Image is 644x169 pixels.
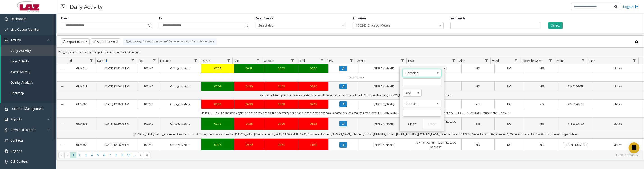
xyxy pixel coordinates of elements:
span: Dur [234,59,239,63]
span: Page 5 [95,152,101,158]
a: 2246226473 [562,102,589,106]
div: 06:30 [237,102,261,106]
div: Data table [57,57,644,150]
a: Lot Filter Menu [151,57,157,64]
a: [PHONE_NUMBER] [562,143,589,147]
span: Lane [589,59,595,63]
a: NO [497,84,522,89]
a: [PERSON_NAME] [361,121,407,126]
a: 2246226473 [562,84,589,89]
span: Select day... [256,22,328,29]
span: 100240 Chicago Meters [353,22,425,29]
span: Page 4 [89,152,95,158]
img: 'icon' [5,118,8,121]
span: Activity [10,38,21,42]
span: YES [540,143,544,147]
span: Page 3 [83,152,89,158]
a: 100240 [140,84,156,89]
span: Rec. [328,59,333,63]
a: Chicago Meters [162,66,198,71]
a: Meters [595,84,641,89]
span: Page 2 [76,152,83,158]
a: YES [527,143,556,147]
a: Rec. Filter Menu [348,57,354,64]
img: 'icon' [5,149,8,153]
span: Phone [556,59,564,63]
a: 00:56 [204,102,232,106]
a: Meters [595,66,641,71]
span: Go to the next page [139,153,143,157]
a: Alert Filter Menu [483,57,490,64]
span: Queue [202,59,210,63]
button: Select [548,22,563,29]
label: To [159,16,162,21]
a: 00:08 [204,84,232,89]
span: Contains [403,100,433,107]
td: [PERSON_NAME] dont have any info on the accout took ifno she verify her cc and lp # but we dont h... [68,109,644,117]
div: 01:02 [267,84,296,89]
span: Go to the last page [145,153,149,157]
a: 6124944 [71,66,93,71]
a: Meters [595,143,641,147]
a: 100240 [140,143,156,147]
span: Dashboard [10,17,27,21]
a: 00:23 [237,66,261,71]
a: 11:41 [302,143,326,147]
a: Payment Confirmation / Receipt Request [413,140,459,149]
a: Chicago Meters [162,102,198,106]
span: Daily Activity [10,48,31,53]
span: Lane Activity [10,59,29,63]
span: NO [507,102,511,106]
a: Meters [595,102,641,106]
span: Page 11 [132,152,138,158]
a: 00:02 [267,66,296,71]
span: Call Centers [10,159,28,164]
div: 04:20 [237,84,261,89]
span: Issue [408,59,415,63]
input: Agent Filter [403,78,441,86]
span: Location [160,59,171,63]
a: Total Filter Menu [319,57,325,64]
span: YES [540,122,544,126]
a: Meters [595,121,641,126]
a: Collapse Details [57,85,68,88]
kendo-pager-info: 1 - 30 of 566 items [153,153,639,157]
input: Agent Filter [403,109,441,117]
a: Collapse Details [57,122,68,126]
span: Reports [10,117,22,121]
div: By clicking Incident row you will be taken to the incident details page. [123,38,217,45]
span: Toggle popup [244,22,249,29]
span: NO [507,143,511,147]
label: Location [353,16,366,21]
span: Date [97,59,103,63]
a: 01:57 [267,143,296,147]
img: infoIcon.svg [125,40,129,43]
a: Date Filter Menu [130,57,136,64]
span: Page 8 [113,152,119,158]
div: 04:06 [267,121,296,126]
a: 00:50 [302,66,326,71]
img: 'icon' [5,39,8,42]
a: 05:30 [302,84,326,89]
a: YES [527,121,556,126]
a: Issue Filter Menu [451,57,457,64]
a: Chicago Meters [162,84,198,89]
span: Page 6 [101,152,107,158]
button: Export to Excel [91,38,120,45]
a: NO [464,66,492,71]
a: Chicago Meters [162,121,198,126]
label: Incident Id [450,16,466,21]
a: [PERSON_NAME] [361,143,407,147]
span: Wrapup [264,59,274,63]
span: NO [540,102,544,106]
img: 'icon' [5,17,8,21]
a: Agent Activity [1,66,56,77]
button: Export to PDF [61,38,90,45]
span: Toggle popup [147,22,152,29]
div: 09:15 [302,102,326,106]
a: Dur Filter Menu [255,57,261,64]
span: Vend [492,59,499,63]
